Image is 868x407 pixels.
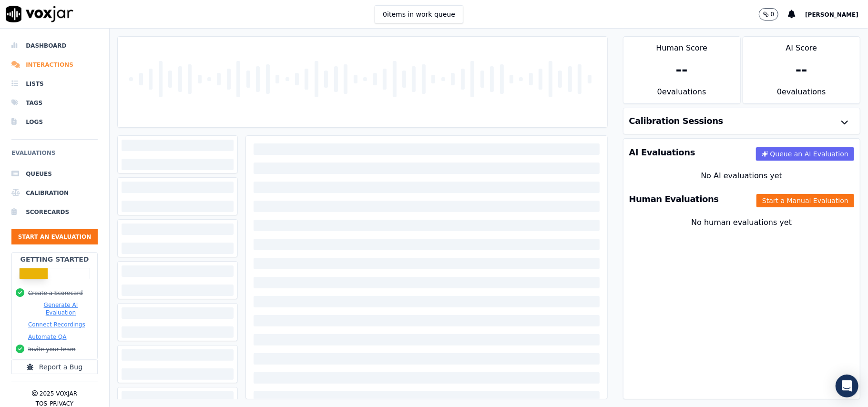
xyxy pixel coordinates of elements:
button: 0items in work queue [375,5,463,23]
h3: Calibration Sessions [629,117,724,125]
img: voxjar logo [6,6,73,22]
h3: AI Evaluations [629,148,695,157]
p: 2025 Voxjar [40,390,77,397]
div: Open Intercom Messenger [836,375,858,397]
button: Create a Scorecard [28,289,83,297]
div: -- [676,61,688,79]
a: Lists [11,74,98,93]
button: Queue an AI Evaluation [756,147,854,161]
div: No human evaluations yet [631,217,852,251]
div: 0 evaluation s [743,86,860,103]
h2: Getting Started [20,254,89,264]
button: 0 [759,8,788,20]
div: AI Score [743,37,860,54]
a: Dashboard [11,36,98,55]
div: -- [796,61,807,79]
a: Scorecards [11,203,98,222]
button: [PERSON_NAME] [805,9,868,20]
a: Logs [11,112,98,132]
p: 0 [771,10,775,18]
div: Human Score [623,37,740,54]
button: Invite your team [28,346,75,353]
h6: Evaluations [11,147,98,164]
span: [PERSON_NAME] [805,11,858,18]
a: Calibration [11,183,98,203]
button: Connect Recordings [28,321,85,328]
div: No AI evaluations yet [631,170,852,182]
button: Start a Manual Evaluation [756,194,854,207]
h3: Human Evaluations [629,195,719,203]
button: Report a Bug [11,360,98,374]
button: Start an Evaluation [11,229,98,244]
a: Interactions [11,55,98,74]
a: Tags [11,93,98,112]
button: Automate QA [28,333,66,341]
button: 0 [759,8,779,20]
button: Generate AI Evaluation [28,301,93,316]
a: Queues [11,164,98,183]
div: 0 evaluation s [623,86,740,103]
